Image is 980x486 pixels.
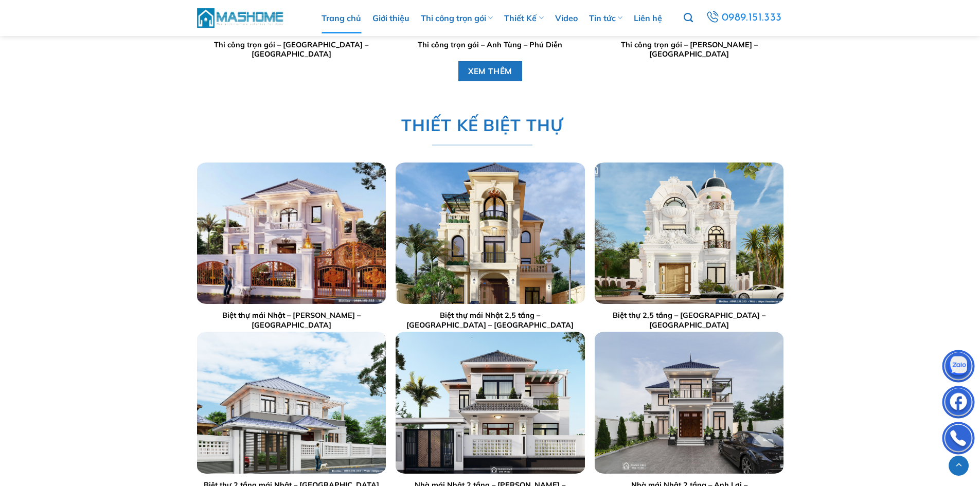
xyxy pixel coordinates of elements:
[197,332,385,473] img: Trang chủ 25
[202,311,380,330] a: Biệt thự mái Nhật – [PERSON_NAME] – [GEOGRAPHIC_DATA]
[600,311,778,330] a: Biệt thự 2,5 tầng – [GEOGRAPHIC_DATA] – [GEOGRAPHIC_DATA]
[684,7,693,29] a: Tìm kiếm
[595,332,783,473] img: Trang chủ 27
[197,40,385,59] a: Thi công trọn gói – [GEOGRAPHIC_DATA] – [GEOGRAPHIC_DATA]
[943,352,974,383] img: Zalo
[589,3,622,33] a: Tin tức
[401,311,579,330] a: Biệt thự mái Nhật 2,5 tầng – [GEOGRAPHIC_DATA] – [GEOGRAPHIC_DATA]
[722,9,782,27] span: 0989.151.333
[634,3,662,33] a: Liên hệ
[555,3,578,33] a: Video
[396,163,584,304] img: Trang chủ 23
[943,424,974,455] img: Phone
[197,163,385,304] img: Trang chủ 22
[418,40,562,50] a: Thi công trọn gói – Anh Tùng – Phú Diễn
[401,112,563,138] span: THIẾT KẾ BIỆT THỰ
[322,3,361,33] a: Trang chủ
[197,7,284,29] img: MasHome – Tổng Thầu Thiết Kế Và Xây Nhà Trọn Gói
[949,456,969,476] a: Lên đầu trang
[458,61,522,81] a: XEM THÊM
[421,3,493,33] a: Thi công trọn gói
[943,388,974,419] img: Facebook
[468,65,512,78] span: XEM THÊM
[704,9,783,27] a: 0989.151.333
[372,3,409,33] a: Giới thiệu
[595,163,783,304] img: Trang chủ 24
[595,40,783,59] a: Thi công trọn gói – [PERSON_NAME] – [GEOGRAPHIC_DATA]
[396,332,584,473] img: Trang chủ 26
[504,3,543,33] a: Thiết Kế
